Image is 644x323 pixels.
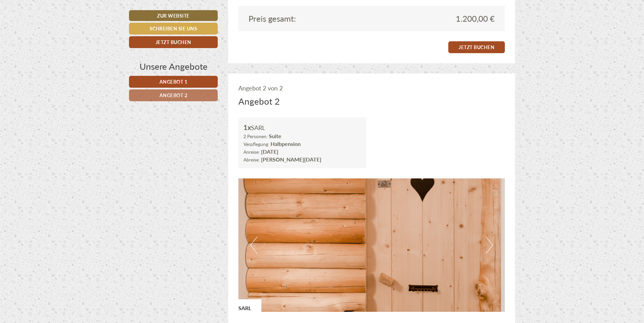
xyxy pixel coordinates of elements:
span: Angebot 1 [159,78,188,85]
small: 2 Personen: [243,133,267,139]
div: Hotel Kirchenwirt [10,20,107,25]
button: Previous [250,237,257,254]
div: Montag [117,5,150,17]
span: 1.200,00 € [456,13,495,24]
small: Verpflegung: [243,141,269,147]
div: Preis gesamt: [243,13,372,24]
b: [PERSON_NAME][DATE] [261,155,321,163]
img: image [238,178,505,312]
b: [DATE] [261,148,278,155]
button: Senden [226,178,267,190]
span: Angebot 2 [159,92,188,99]
small: Anreise: [243,149,260,155]
a: Jetzt buchen [448,41,505,53]
a: Schreiben Sie uns [129,23,218,35]
b: 1x [243,123,251,132]
span: Angebot 2 von 2 [238,84,283,92]
div: SARL [243,123,362,132]
div: Guten Tag, wie können wir Ihnen helfen? [5,18,110,39]
small: 09:01 [10,33,107,38]
b: Suite [269,132,281,140]
a: Jetzt buchen [129,36,218,48]
small: Abreise: [243,156,260,163]
div: SARL [238,299,261,312]
b: Halbpension [271,140,301,148]
div: Unsere Angebote [129,60,218,72]
button: Next [486,237,493,254]
a: Zur Website [129,10,218,21]
div: Angebot 2 [238,95,280,107]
